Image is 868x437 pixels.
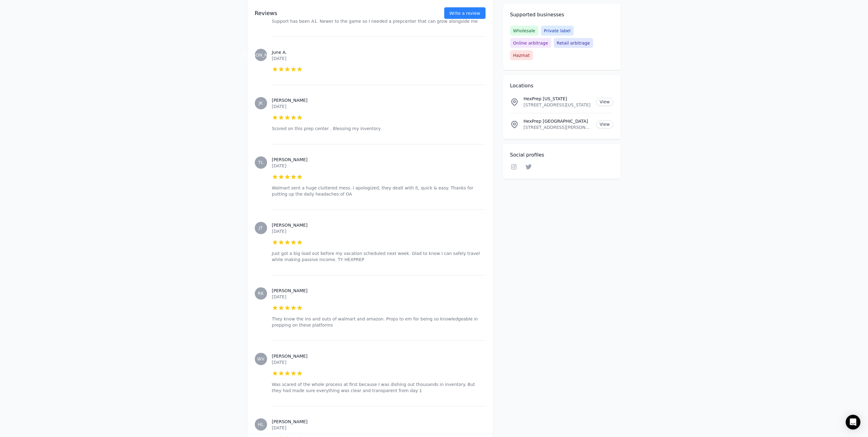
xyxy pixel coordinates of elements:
[272,97,486,104] h3: [PERSON_NAME]
[596,98,613,106] a: View
[258,292,264,296] span: RK
[272,251,486,263] p: Just got a big load out before my vacation scheduled next week. Glad to know I can safely travel ...
[524,125,592,131] p: [STREET_ADDRESS][PERSON_NAME][US_STATE]
[272,288,486,294] h3: [PERSON_NAME]
[272,104,286,109] time: [DATE]
[255,9,425,18] h2: Reviews
[272,229,286,234] time: [DATE]
[444,7,486,19] button: Write a review
[272,126,486,132] p: Scored on this prep center . Blessing my inventory
[524,96,592,102] p: HexPrep [US_STATE]
[272,382,486,394] p: Was scared of the whole process at first because I was dishing out thousands in inventory. But th...
[272,157,486,163] h3: [PERSON_NAME]
[272,316,486,328] p: They know the ins and outs of walmart and amazon. Props to em for being so knowledgeable in prepp...
[258,423,263,427] span: HL
[554,38,593,48] span: Retail arbitrage
[272,164,286,169] time: [DATE]
[510,50,533,60] span: Hazmat
[510,38,551,48] span: Online arbitrage
[272,56,286,61] time: [DATE]
[272,419,486,425] h3: [PERSON_NAME]
[510,11,613,18] h2: Supported businesses
[258,161,263,165] span: TL
[272,360,286,365] time: [DATE]
[272,49,486,55] h3: June A.
[272,426,286,431] time: [DATE]
[257,357,264,361] span: WV
[243,53,278,57] span: [PERSON_NAME]
[846,415,861,430] div: Open Intercom Messenger
[272,222,486,228] h3: [PERSON_NAME]
[541,26,574,36] span: Private label
[596,121,613,129] a: View
[272,18,486,24] p: Support has been A1. Newer to the game so I needed a prepcenter that can grow alongside me
[272,295,286,300] time: [DATE]
[272,185,486,197] p: Walmart sent a huge cluttered mess. I apologized, they dealt with it, quick & easy. Thanks for pu...
[272,353,486,360] h3: [PERSON_NAME]
[524,102,592,108] p: [STREET_ADDRESS][US_STATE]
[259,226,263,230] span: JT
[510,26,539,36] span: Wholesale
[510,82,613,90] h2: Locations
[259,101,263,105] span: JK
[510,152,613,159] h2: Social profiles
[524,118,592,125] p: HexPrep [GEOGRAPHIC_DATA]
